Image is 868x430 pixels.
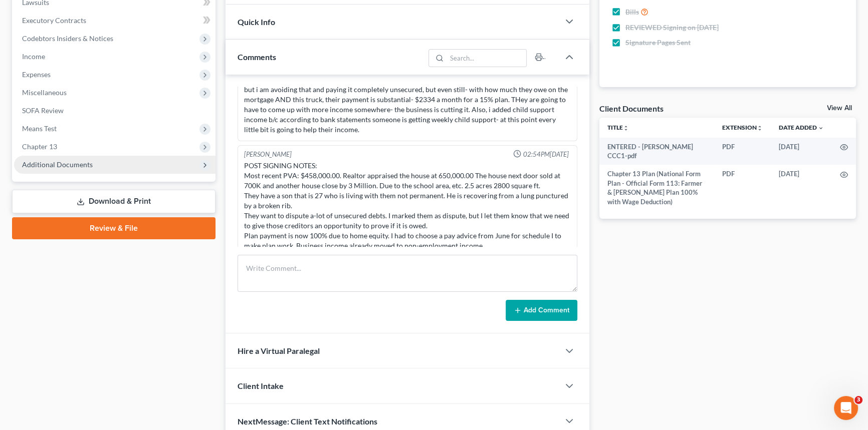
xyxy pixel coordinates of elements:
[599,165,715,211] td: Chapter 13 Plan (National Form Plan - Official Form 113: Farmer & [PERSON_NAME] Plan 100% with Wa...
[238,52,276,62] span: Comments
[14,102,215,120] a: SOFA Review
[22,106,64,115] span: SOFA Review
[238,381,284,390] span: Client Intake
[22,34,113,43] span: Codebtors Insiders & Notices
[827,105,852,112] a: View All
[22,160,93,169] span: Additional Documents
[12,217,215,239] a: Review & File
[714,138,771,165] td: PDF
[22,52,45,61] span: Income
[22,142,57,151] span: Chapter 13
[854,396,862,404] span: 3
[714,165,771,211] td: PDF
[506,300,577,321] button: Add Comment
[22,16,86,25] span: Executory Contracts
[523,150,569,159] span: 02:54PM[DATE]
[625,23,719,33] span: REVIEWED Signing on [DATE]
[22,124,57,133] span: Means Test
[607,124,629,131] a: Titleunfold_more
[779,124,824,131] a: Date Added expand_more
[238,416,377,426] span: NextMessage: Client Text Notifications
[599,138,715,165] td: ENTERED - [PERSON_NAME] CCC1-pdf
[623,125,629,131] i: unfold_more
[757,125,763,131] i: unfold_more
[599,103,664,114] div: Client Documents
[625,7,639,17] span: Bills
[771,165,832,211] td: [DATE]
[244,45,571,135] div: SIGNING NOTES: I am not seeing the 6 months of P&L's in Clio but someone must have seen them b/c ...
[238,17,275,27] span: Quick Info
[625,38,691,48] span: Signature Pages Sent
[447,50,526,67] input: Search...
[818,125,824,131] i: expand_more
[22,70,51,79] span: Expenses
[22,88,67,97] span: Miscellaneous
[244,161,571,251] div: POST SIGNING NOTES: Most recent PVA: $458,000.00. Realtor appraised the house at 650,000.00 The h...
[12,190,215,213] a: Download & Print
[722,124,763,131] a: Extensionunfold_more
[244,150,292,159] div: [PERSON_NAME]
[834,396,858,420] iframe: Intercom live chat
[14,12,215,30] a: Executory Contracts
[238,346,320,355] span: Hire a Virtual Paralegal
[771,138,832,165] td: [DATE]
